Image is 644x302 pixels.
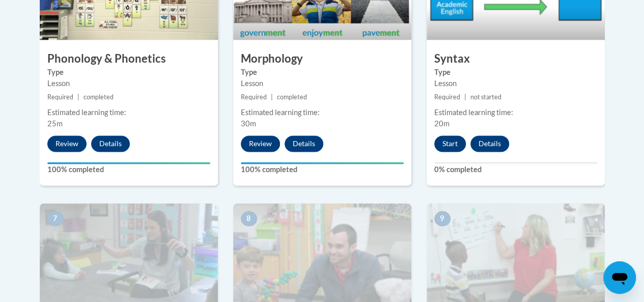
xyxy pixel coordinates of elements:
[47,93,73,101] span: Required
[434,135,466,152] button: Start
[241,107,404,118] div: Estimated learning time:
[241,119,256,128] span: 30m
[47,162,210,164] div: Your progress
[241,78,404,89] div: Lesson
[434,78,597,89] div: Lesson
[285,135,323,152] button: Details
[77,93,79,101] span: |
[47,78,210,89] div: Lesson
[241,164,404,175] label: 100% completed
[603,261,636,294] iframe: Button to launch messaging window
[427,51,605,67] h3: Syntax
[47,211,64,226] span: 7
[47,164,210,175] label: 100% completed
[470,135,509,152] button: Details
[271,93,273,101] span: |
[47,67,210,78] label: Type
[434,67,597,78] label: Type
[47,107,210,118] div: Estimated learning time:
[434,119,450,128] span: 20m
[241,211,257,226] span: 8
[434,107,597,118] div: Estimated learning time:
[241,162,404,164] div: Your progress
[91,135,130,152] button: Details
[434,211,451,226] span: 9
[241,93,267,101] span: Required
[47,135,87,152] button: Review
[464,93,466,101] span: |
[434,164,597,175] label: 0% completed
[47,119,63,128] span: 25m
[241,135,280,152] button: Review
[277,93,307,101] span: completed
[241,67,404,78] label: Type
[434,93,460,101] span: Required
[40,51,218,67] h3: Phonology & Phonetics
[470,93,501,101] span: not started
[233,51,411,67] h3: Morphology
[83,93,114,101] span: completed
